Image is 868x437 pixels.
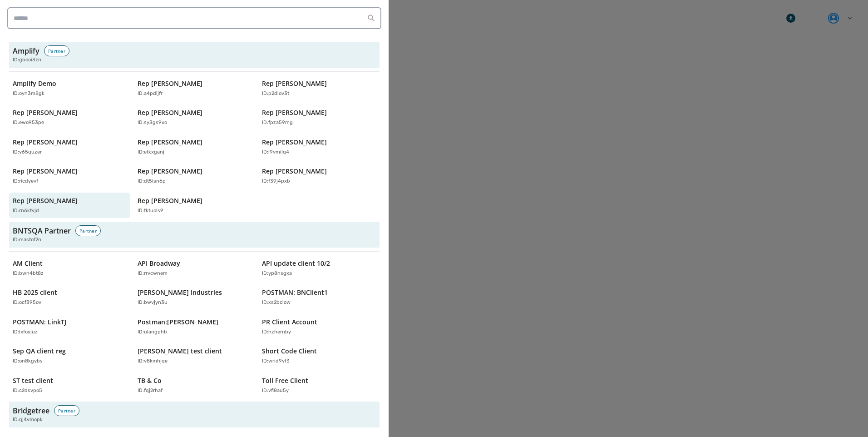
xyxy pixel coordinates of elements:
p: ID: v8kmhjqe [138,358,168,365]
button: Rep [PERSON_NAME]ID:ricdyevf [9,163,130,189]
p: ID: y65quzer [13,149,42,156]
button: API update client 10/2ID:yp8nsgxa [258,255,380,281]
p: ID: ricdyevf [13,178,38,185]
div: Partner [44,45,69,56]
button: [PERSON_NAME] test clientID:v8kmhjqe [134,343,255,369]
p: ID: lxfoyjuz [13,328,38,336]
p: ID: fpza59mg [262,119,293,127]
button: POSTMAN: LinkTJID:lxfoyjuz [9,314,130,340]
p: POSTMAN: BNClient1 [262,288,328,297]
button: AM ClientID:bwn4bt8z [9,255,130,281]
button: Rep [PERSON_NAME]ID:ewo953pe [9,104,130,130]
p: ID: ewo953pe [13,119,44,127]
p: ID: tktucls9 [138,207,163,215]
p: ID: fqj2rhaf [138,387,163,395]
button: Rep [PERSON_NAME]ID:f39j4pxb [258,163,380,189]
h3: Amplify [13,45,39,56]
span: ID: mastof2n [13,236,41,244]
p: Postman:[PERSON_NAME] [138,318,218,327]
p: Rep [PERSON_NAME] [13,138,78,147]
p: Amplify Demo [13,79,56,88]
button: HB 2025 clientID:ocf395ov [9,284,130,310]
button: Sep QA client regID:on8kgybs [9,343,130,369]
button: Postman:[PERSON_NAME]ID:ulangphb [134,314,255,340]
button: POSTMAN: BNClient1ID:xs2bciow [258,284,380,310]
p: POSTMAN: LinkTJ [13,318,66,327]
p: Rep [PERSON_NAME] [13,196,78,205]
p: ID: p2diov3t [262,90,289,98]
button: Rep [PERSON_NAME]ID:sy3gs9xo [134,104,255,130]
p: ID: sy3gs9xo [138,119,167,127]
h3: BNTSQA Partner [13,225,71,236]
button: BNTSQA PartnerPartnerID:mastof2n [9,222,380,248]
p: ID: wrid9yf3 [262,358,290,365]
p: Rep [PERSON_NAME] [138,196,202,205]
p: Sep QA client reg [13,347,66,356]
button: Rep [PERSON_NAME]ID:fpza59mg [258,104,380,130]
button: Short Code ClientID:wrid9yf3 [258,343,380,369]
p: Short Code Client [262,347,317,356]
p: ID: on8kgybs [13,358,43,365]
p: HB 2025 client [13,288,57,297]
div: Partner [75,225,101,236]
p: Rep [PERSON_NAME] [138,108,202,117]
button: Rep [PERSON_NAME]ID:tktucls9 [134,193,255,218]
p: ID: etkxganj [138,149,164,156]
button: AmplifyPartnerID:gbcoi3zn [9,42,380,68]
p: AM Client [13,259,43,268]
button: Toll Free ClientID:vfi8au5y [258,372,380,398]
button: Rep [PERSON_NAME]ID:p2diov3t [258,75,380,101]
p: ID: xs2bciow [262,299,291,307]
p: Rep [PERSON_NAME] [13,167,78,176]
p: ID: bwvjyn3u [138,299,168,307]
p: ID: f39j4pxb [262,178,290,185]
p: [PERSON_NAME] test client [138,347,222,356]
p: ID: yp8nsgxa [262,270,292,278]
button: API BroadwayID:rrvcwnem [134,255,255,281]
h3: Bridgetree [13,405,49,416]
p: Rep [PERSON_NAME] [138,167,202,176]
p: Rep [PERSON_NAME] [13,108,78,117]
p: ID: hzhernby [262,328,291,336]
button: Rep [PERSON_NAME]ID:y65quzer [9,134,130,160]
p: ID: dt5isn6p [138,178,166,185]
p: ID: i9vmilq4 [262,149,289,156]
p: Rep [PERSON_NAME] [262,79,327,88]
p: API Broadway [138,259,180,268]
button: [PERSON_NAME] IndustriesID:bwvjyn3u [134,284,255,310]
button: PR Client AccountID:hzhernby [258,314,380,340]
p: ST test client [13,376,53,385]
button: Rep [PERSON_NAME]ID:i9vmilq4 [258,134,380,160]
p: ID: rrvcwnem [138,270,168,278]
p: Toll Free Client [262,376,308,385]
p: [PERSON_NAME] Industries [138,288,222,297]
p: ID: ocf395ov [13,299,41,307]
p: ID: oyn3m8gk [13,90,44,98]
p: Rep [PERSON_NAME] [262,138,327,147]
p: API update client 10/2 [262,259,330,268]
p: Rep [PERSON_NAME] [262,167,327,176]
p: ID: c2dsvpo5 [13,387,42,395]
p: Rep [PERSON_NAME] [138,138,202,147]
p: PR Client Account [262,318,317,327]
span: ID: gbcoi3zn [13,56,41,64]
p: Rep [PERSON_NAME] [138,79,202,88]
p: ID: bwn4bt8z [13,270,44,278]
button: Rep [PERSON_NAME]ID:a4pdijfr [134,75,255,101]
p: ID: rn6ktvjd [13,207,39,215]
p: ID: ulangphb [138,328,167,336]
button: Rep [PERSON_NAME]ID:dt5isn6p [134,163,255,189]
button: ST test clientID:c2dsvpo5 [9,372,130,398]
span: ID: qj4vmopk [13,416,43,424]
p: Rep [PERSON_NAME] [262,108,327,117]
p: TB & Co [138,376,162,385]
button: Amplify DemoID:oyn3m8gk [9,75,130,101]
div: Partner [54,405,79,416]
button: Rep [PERSON_NAME]ID:rn6ktvjd [9,193,130,218]
button: TB & CoID:fqj2rhaf [134,372,255,398]
button: Rep [PERSON_NAME]ID:etkxganj [134,134,255,160]
p: ID: a4pdijfr [138,90,163,98]
button: BridgetreePartnerID:qj4vmopk [9,402,380,427]
p: ID: vfi8au5y [262,387,289,395]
